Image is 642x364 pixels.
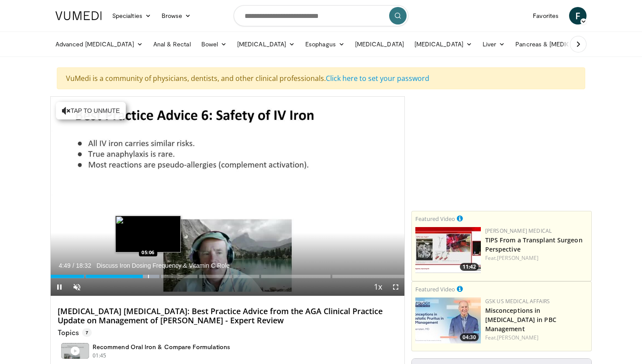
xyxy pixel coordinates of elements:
iframe: Advertisement [436,96,567,206]
img: image.jpeg [115,216,181,252]
p: Topics [58,328,92,337]
a: Liver [477,35,510,53]
img: 4003d3dc-4d84-4588-a4af-bb6b84f49ae6.150x105_q85_crop-smart_upscale.jpg [415,227,481,273]
img: aa8aa058-1558-4842-8c0c-0d4d7a40e65d.jpg.150x105_q85_crop-smart_upscale.jpg [415,297,481,343]
a: Bowel [196,35,232,53]
a: [MEDICAL_DATA] [350,35,409,53]
span: 11:42 [460,263,479,271]
small: Featured Video [415,285,455,293]
span: Discuss Iron Dosing Frequency & Vitamin C Role [97,262,230,269]
div: Feat. [485,254,588,262]
span: 18:32 [76,262,91,269]
a: Esophagus [300,35,350,53]
img: VuMedi Logo [55,11,102,20]
a: 11:42 [415,227,481,273]
a: Misconceptions in [MEDICAL_DATA] in PBC Management [485,306,556,333]
button: Playback Rate [369,278,387,296]
a: [MEDICAL_DATA] [409,35,477,53]
video-js: Video Player [51,97,404,296]
input: Search topics, interventions [234,5,408,26]
a: Advanced [MEDICAL_DATA] [50,35,148,53]
small: Featured Video [415,215,455,223]
button: Fullscreen [387,278,404,296]
a: [PERSON_NAME] Medical [485,227,552,234]
a: GSK US Medical Affairs [485,297,550,305]
a: F [569,7,587,24]
div: VuMedi is a community of physicians, dentists, and other clinical professionals. [57,67,585,89]
a: Anal & Rectal [148,35,196,53]
p: 01:45 [93,352,107,360]
span: 04:30 [460,333,479,341]
a: 04:30 [415,297,481,343]
a: [PERSON_NAME] [497,254,538,262]
a: Specialties [107,7,156,24]
span: 7 [82,328,92,337]
a: Favorites [528,7,564,24]
button: Tap to unmute [56,102,126,119]
a: [PERSON_NAME] [497,334,538,341]
a: [MEDICAL_DATA] [232,35,300,53]
button: Unmute [68,278,86,296]
h4: Recommend Oral Iron & Compare Formulations [93,343,230,351]
a: Browse [156,7,197,24]
button: Pause [51,278,68,296]
span: / [72,262,74,269]
div: Feat. [485,334,588,342]
h4: [MEDICAL_DATA] [MEDICAL_DATA]: Best Practice Advice from the AGA Clinical Practice Update on Mana... [58,307,397,325]
a: Click here to set your password [326,73,429,83]
a: TIPS From a Transplant Surgeon Perspective [485,236,583,253]
span: 4:49 [59,262,70,269]
a: Pancreas & [MEDICAL_DATA] [510,35,612,53]
div: Progress Bar [51,275,404,278]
